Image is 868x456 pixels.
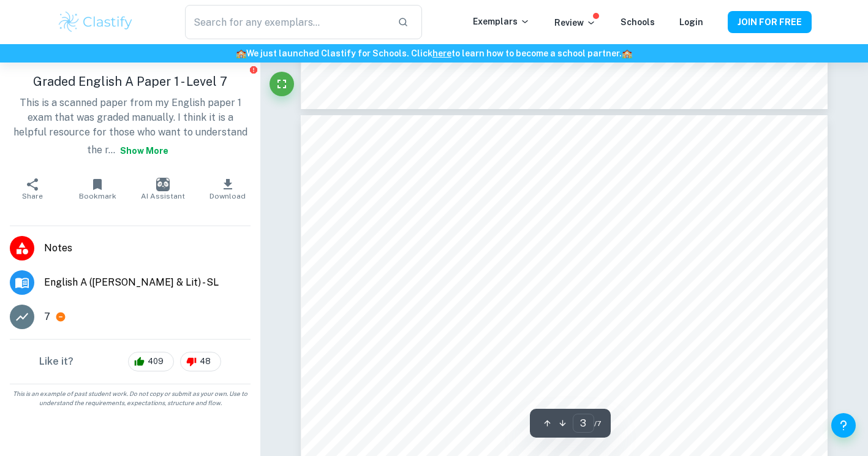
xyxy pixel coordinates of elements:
[473,15,530,28] p: Exemplars
[195,172,260,206] button: Download
[128,352,174,371] div: 409
[22,192,43,200] span: Share
[209,192,246,200] span: Download
[185,5,387,39] input: Search for any exemplars...
[10,72,251,91] h1: Graded English A Paper 1 - Level 7
[249,65,258,74] button: Report issue
[432,48,451,58] a: here
[65,172,130,206] button: Bookmark
[193,355,217,368] span: 48
[10,96,251,162] p: This is a scanned paper from my English paper 1 exam that was graded manually. I think it is a he...
[44,275,251,290] span: English A ([PERSON_NAME] & Lit) - SL
[728,11,812,33] button: JOIN FOR FREE
[2,47,866,60] h6: We just launched Clastify for Schools. Click to learn how to become a school partner.
[141,192,185,200] span: AI Assistant
[79,192,116,200] span: Bookmark
[270,72,294,96] button: Fullscreen
[622,48,632,58] span: 🏫
[141,355,170,368] span: 409
[831,413,856,438] button: Help and Feedback
[57,10,135,34] img: Clastify logo
[130,172,195,206] button: AI Assistant
[679,17,703,27] a: Login
[115,140,173,162] button: Show more
[44,310,50,324] p: 7
[554,16,596,29] p: Review
[594,418,601,429] span: / 7
[180,352,221,371] div: 48
[44,241,251,256] span: Notes
[5,389,255,408] span: This is an example of past student work. Do not copy or submit as your own. Use to understand the...
[236,48,246,58] span: 🏫
[156,178,170,191] img: AI Assistant
[39,354,74,369] h6: Like it?
[621,17,655,27] a: Schools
